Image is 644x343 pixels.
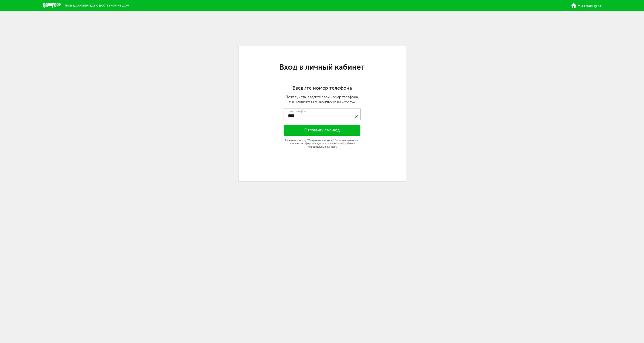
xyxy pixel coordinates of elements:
button: Отправить смс-код [284,125,361,136]
div: Пожалуйста, введите свой номер телефона, мы пришлём вам проверочный смс-код [239,95,406,104]
span: На главную [577,4,601,8]
h2: Введите номер телефона [239,85,406,91]
a: На главную [571,3,601,8]
a: Твоя здоровая еда с доставкой на дом [43,3,129,8]
label: Ваш телефон [288,110,306,113]
h1: Вход в личный кабинет [239,64,406,71]
div: Нажимая кнопку "Отправить смс-код", Вы соглашаетесь с условиями оферты и даете согласие на обрабо... [284,139,361,148]
span: Твоя здоровая еда с доставкой на дом [64,3,129,7]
